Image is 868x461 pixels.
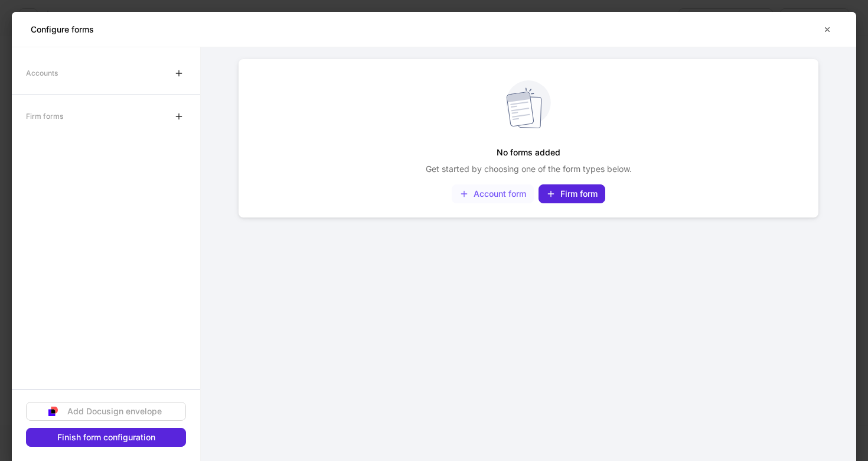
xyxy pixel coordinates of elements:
div: Account form [459,189,526,199]
button: Finish form configuration [26,428,186,447]
h5: No forms added [497,142,560,163]
div: Finish form configuration [57,433,155,441]
button: Firm form [539,184,605,203]
h5: Configure forms [31,24,94,35]
button: Account form [452,184,534,203]
div: Firm form [546,189,598,199]
div: Firm forms [26,106,63,126]
p: Get started by choosing one of the form types below. [426,163,632,175]
div: Accounts [26,63,58,83]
